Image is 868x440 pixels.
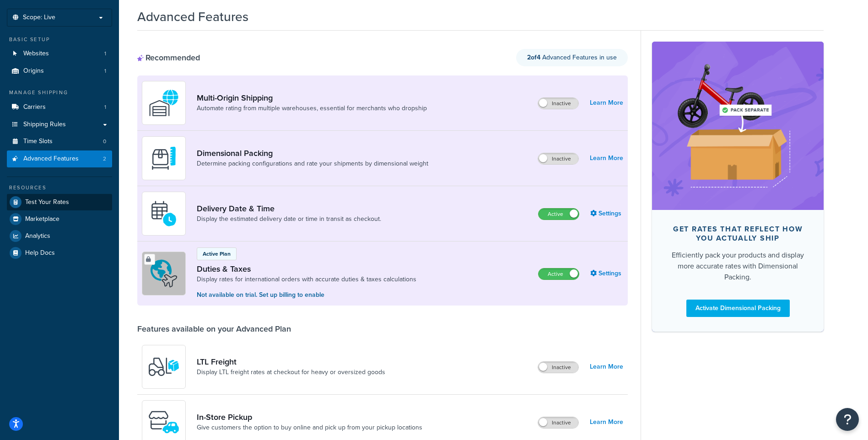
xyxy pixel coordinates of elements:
span: Scope: Live [23,14,55,21]
p: Active Plan [203,250,231,258]
li: Carriers [7,99,112,116]
strong: 2 of 4 [527,53,540,62]
label: Inactive [538,153,578,164]
span: Advanced Features [23,155,79,163]
a: Dimensional Packing [197,148,428,158]
a: LTL Freight [197,357,385,367]
a: Learn More [590,416,623,429]
div: Manage Shipping [7,89,112,97]
span: Marketplace [25,215,59,223]
li: Advanced Features [7,150,112,167]
div: Resources [7,184,112,192]
a: Delivery Date & Time [197,204,381,214]
label: Inactive [538,417,578,428]
div: Features available on your Advanced Plan [137,324,291,334]
a: Analytics [7,228,112,244]
a: Multi-Origin Shipping [197,93,427,103]
img: WatD5o0RtDAAAAAElFTkSuQmCC [148,87,180,119]
span: 0 [103,138,106,145]
span: Time Slots [23,138,53,145]
label: Inactive [538,362,578,373]
a: In-Store Pickup [197,412,422,422]
span: Shipping Rules [23,121,66,129]
button: Open Resource Center [836,408,859,431]
li: Time Slots [7,133,112,150]
a: Display the estimated delivery date or time in transit as checkout. [197,215,381,224]
a: Test Your Rates [7,194,112,210]
a: Websites1 [7,45,112,62]
a: Activate Dimensional Packing [686,300,790,317]
a: Marketplace [7,211,112,227]
div: Basic Setup [7,36,112,43]
a: Time Slots0 [7,133,112,150]
span: Carriers [23,103,46,111]
span: 2 [103,155,106,163]
p: Not available on trial. Set up billing to enable [197,290,416,300]
img: feature-image-dim-d40ad3071a2b3c8e08177464837368e35600d3c5e73b18a22c1e4bb210dc32ac.png [666,55,810,196]
a: Learn More [590,97,623,109]
img: gfkeb5ejjkALwAAAABJRU5ErkJggg== [148,198,180,230]
a: Origins1 [7,63,112,80]
a: Automate rating from multiple warehouses, essential for merchants who dropship [197,104,427,113]
img: y79ZsPf0fXUFUhFXDzUgf+ktZg5F2+ohG75+v3d2s1D9TjoU8PiyCIluIjV41seZevKCRuEjTPPOKHJsQcmKCXGdfprl3L4q7... [148,351,180,383]
h1: Advanced Features [137,8,248,26]
a: Help Docs [7,245,112,261]
span: Websites [23,50,49,58]
label: Active [539,209,579,220]
span: 1 [104,50,106,58]
a: Display rates for international orders with accurate duties & taxes calculations [197,275,416,284]
div: Get rates that reflect how you actually ship [667,225,809,243]
img: wfgcfpwTIucLEAAAAASUVORK5CYII= [148,406,180,438]
span: Origins [23,67,44,75]
li: Websites [7,45,112,62]
span: Advanced Features in use [527,53,617,62]
a: Carriers1 [7,99,112,116]
div: Efficiently pack your products and display more accurate rates with Dimensional Packing. [667,250,809,283]
a: Learn More [590,152,623,165]
a: Give customers the option to buy online and pick up from your pickup locations [197,423,422,432]
a: Learn More [590,360,623,373]
a: Shipping Rules [7,116,112,133]
li: Origins [7,63,112,80]
span: Test Your Rates [25,199,69,206]
span: Analytics [25,232,50,240]
a: Settings [590,207,623,220]
label: Active [539,268,579,279]
a: Duties & Taxes [197,264,416,274]
label: Inactive [538,98,578,109]
a: Display LTL freight rates at checkout for heavy or oversized goods [197,368,385,377]
span: 1 [104,67,106,75]
a: Determine packing configurations and rate your shipments by dimensional weight [197,159,428,168]
span: 1 [104,103,106,111]
span: Help Docs [25,249,55,257]
img: DTVBYsAAAAAASUVORK5CYII= [148,142,180,174]
a: Settings [590,267,623,280]
div: Recommended [137,53,200,63]
a: Advanced Features2 [7,150,112,167]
